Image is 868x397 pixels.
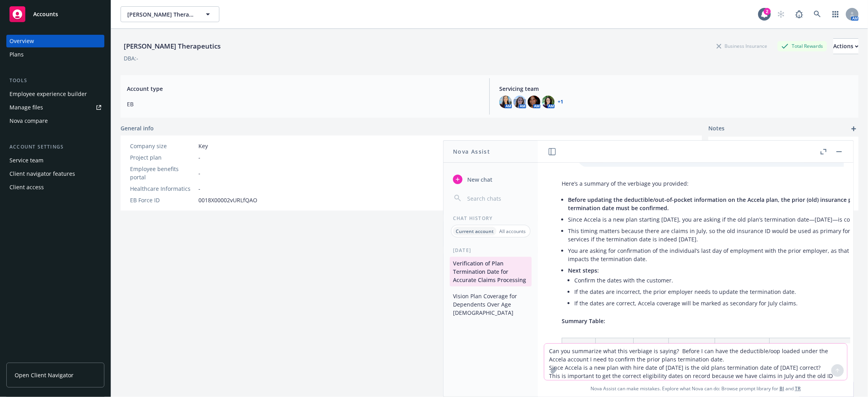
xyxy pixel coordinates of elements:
span: Before updating the deductible/out-of-pocket information on the Accela plan, the prior (old) insu... [568,196,864,212]
a: Plans [6,48,104,61]
span: Next steps: [568,267,599,274]
li: Confirm the dates with the customer. [574,275,868,286]
th: Termination Date [715,338,770,353]
li: This timing matters because there are claims in July, so the old insurance ID would be used as pr... [568,225,868,245]
span: [PERSON_NAME] Therapeutics [127,10,196,19]
li: If the dates are correct, Accela coverage will be marked as secondary for July claims. [574,297,868,309]
li: Since Accela is a new plan starting [DATE], you are asking if the old plan’s termination date—[DA... [568,214,868,225]
a: add [849,124,859,134]
th: Policy [634,338,669,353]
a: Client navigator features [6,167,104,180]
span: - [198,153,200,162]
th: ID [596,338,634,353]
a: Search [810,6,825,22]
div: DBA: - [124,54,138,62]
div: Nova compare [9,115,48,127]
a: TR [795,385,801,392]
img: photo [513,96,526,108]
span: New chat [466,175,492,184]
div: Service team [9,154,43,167]
div: EB Force ID [130,196,195,204]
div: Tools [6,77,104,85]
div: Project plan [130,153,195,162]
span: General info [121,124,154,132]
th: Plan [562,338,596,353]
div: Employee experience builder [9,88,87,100]
span: Account type [127,85,480,93]
img: photo [542,96,555,108]
div: Employee benefits portal [130,165,195,181]
div: Account settings [6,143,104,151]
span: 0018X00002vURLfQAO [198,196,257,204]
div: [DATE] [443,247,538,254]
a: Manage files [6,101,104,114]
img: photo [499,96,512,108]
span: Accounts [33,11,58,17]
div: Chat History [443,215,538,222]
div: Healthcare Informatics [130,184,195,193]
th: Notes [770,338,868,353]
button: [PERSON_NAME] Therapeutics [121,6,219,22]
li: You are asking for confirmation of the individual’s last day of employment with the prior employe... [568,245,868,265]
button: Actions [833,38,859,54]
a: Overview [6,35,104,47]
span: Nova Assist can make mistakes. Explore what Nova can do: Browse prompt library for and [591,380,801,397]
span: EB [127,100,480,108]
span: Open Client Navigator [15,371,74,379]
div: Company size [130,142,195,150]
div: Client navigator features [9,167,75,180]
span: Notes [708,124,725,134]
a: Client access [6,181,104,194]
th: Effective Date [669,338,715,353]
div: Total Rewards [777,41,827,51]
div: Plans [9,48,24,61]
a: Service team [6,154,104,167]
p: All accounts [499,228,526,235]
li: If the dates are incorrect, the prior employer needs to update the termination date. [574,286,868,297]
span: Key [198,142,208,150]
a: Employee experience builder [6,88,104,100]
h1: Nova Assist [453,147,490,156]
p: Current account [456,228,494,235]
a: +1 [558,100,563,104]
a: Report a Bug [791,6,807,22]
img: photo [528,96,540,108]
div: Overview [9,35,34,47]
input: Search chats [466,193,528,204]
span: - [198,169,200,177]
a: Accounts [6,3,104,25]
div: Client access [9,181,44,194]
a: Switch app [828,6,843,22]
button: Verification of Plan Termination Date for Accurate Claims Processing [450,257,532,286]
div: [PERSON_NAME] Therapeutics [121,41,224,51]
button: New chat [450,172,532,186]
div: Manage files [9,101,43,114]
a: Start snowing [773,6,789,22]
a: BI [779,385,784,392]
span: - [198,184,200,193]
p: Here’s a summary of the verbiage you provided: [562,179,868,188]
div: 2 [764,8,771,15]
div: Business Insurance [713,41,771,51]
span: Summary Table: [562,317,605,325]
span: Servicing team [499,85,852,93]
a: Nova compare [6,115,104,127]
button: Vision Plan Coverage for Dependents Over Age [DEMOGRAPHIC_DATA] [450,290,532,319]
